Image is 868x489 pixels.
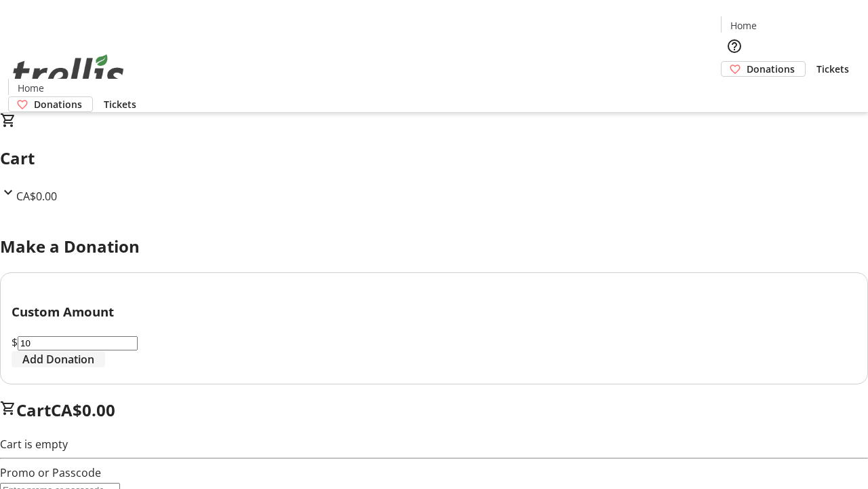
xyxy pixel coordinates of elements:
a: Donations [8,96,93,112]
a: Tickets [806,62,860,76]
a: Donations [721,61,806,77]
input: Donation Amount [18,336,138,350]
img: Orient E2E Organization anWVwFg3SF's Logo [8,39,129,107]
span: Donations [34,97,82,111]
span: Home [18,81,44,95]
span: CA$0.00 [51,399,115,421]
span: CA$0.00 [16,189,57,204]
button: Cart [721,77,748,104]
span: Home [730,18,757,33]
span: $ [12,335,18,350]
a: Home [9,81,52,95]
h3: Custom Amount [12,302,856,321]
a: Tickets [93,97,147,111]
span: Tickets [816,62,849,76]
span: Donations [747,62,795,76]
span: Add Donation [22,351,94,367]
button: Help [721,33,748,60]
span: Tickets [104,97,136,111]
button: Add Donation [12,351,105,367]
a: Home [722,18,765,33]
